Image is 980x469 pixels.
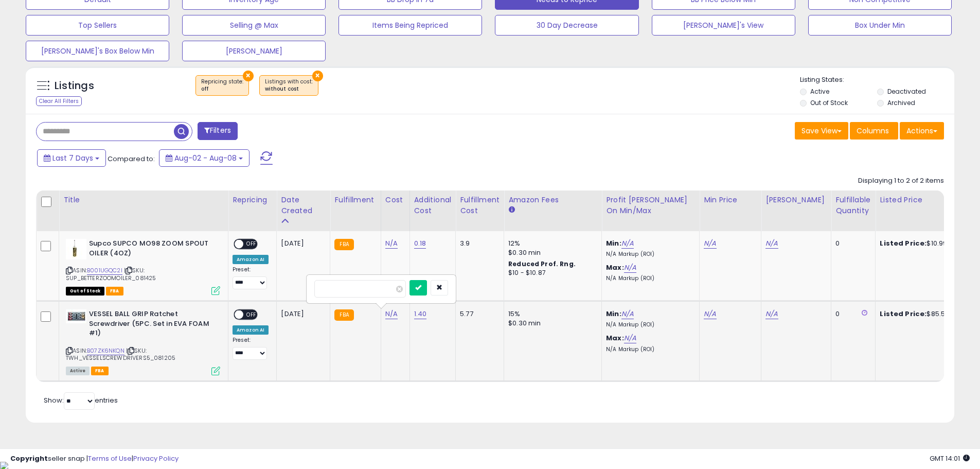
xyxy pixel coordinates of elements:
div: Clear All Filters [36,96,82,106]
div: [PERSON_NAME] [765,195,827,205]
span: Repricing state : [201,78,243,93]
a: N/A [765,238,778,249]
b: VESSEL BALL GRIP Ratchet Screwdriver (5PC. Set in EVA FOAM #1) [89,309,214,341]
span: All listings that are currently out of stock and unavailable for purchase on Amazon [66,287,104,296]
div: $85.50 [880,309,965,319]
a: N/A [621,238,634,249]
div: $10 - $10.87 [508,269,594,277]
b: Max: [606,263,624,272]
span: OFF [243,240,260,249]
div: [DATE] [281,309,322,319]
span: OFF [243,310,260,319]
div: Cost [385,195,405,205]
a: Terms of Use [88,454,132,463]
button: Selling @ Max [182,15,326,36]
a: 0.18 [414,238,426,249]
a: N/A [621,309,634,319]
div: Additional Cost [414,195,452,216]
div: $0.30 min [508,248,594,257]
h5: Listings [55,79,94,93]
span: Listings with cost : [265,78,313,93]
button: Box Under Min [808,15,952,36]
div: off [201,85,243,93]
b: Listed Price: [880,238,926,248]
span: FBA [91,367,109,375]
small: FBA [334,239,353,250]
div: $0.30 min [508,319,594,328]
span: Columns [857,126,889,136]
p: N/A Markup (ROI) [606,346,691,353]
div: Date Created [281,195,326,216]
b: Supco SUPCO MO98 ZOOM SPOUT OILER (4OZ) [89,239,214,260]
div: Amazon AI [233,325,269,335]
div: 0 [835,239,867,248]
small: FBA [334,309,353,321]
a: N/A [385,309,398,319]
p: N/A Markup (ROI) [606,251,691,258]
span: | SKU: TWH_VESSELSCREWDRIVERS5_081205 [66,346,175,362]
div: Listed Price [880,195,969,205]
a: 1.40 [414,309,427,319]
a: N/A [704,309,716,319]
b: Reduced Prof. Rng. [508,259,576,268]
div: Profit [PERSON_NAME] on Min/Max [606,195,695,216]
div: Fulfillable Quantity [835,195,871,216]
button: Aug-02 - Aug-08 [159,149,250,167]
span: All listings currently available for purchase on Amazon [66,367,90,375]
strong: Copyright [10,454,48,463]
span: Last 7 Days [52,153,93,163]
a: B07ZK6NKQN [87,346,124,355]
div: seller snap | | [10,454,179,464]
div: ASIN: [66,309,220,374]
button: [PERSON_NAME] [182,41,326,61]
small: Amazon Fees. [508,205,514,215]
label: Archived [887,98,915,107]
p: Listing States: [800,75,954,85]
div: ASIN: [66,239,220,294]
div: Amazon AI [233,255,269,264]
button: Actions [900,122,944,140]
img: 41havdUGH2L._SL40_.jpg [66,309,86,323]
a: N/A [624,333,636,343]
button: Top Sellers [26,15,169,36]
button: × [243,71,254,81]
div: Preset: [233,266,269,289]
th: The percentage added to the cost of goods (COGS) that forms the calculator for Min & Max prices. [602,190,700,231]
div: 12% [508,239,594,248]
p: N/A Markup (ROI) [606,321,691,328]
label: Out of Stock [810,98,848,107]
img: 31NlzPBB17L._SL40_.jpg [66,239,86,259]
a: N/A [765,309,778,319]
span: 2025-08-16 14:01 GMT [930,454,970,463]
b: Listed Price: [880,309,926,319]
div: 5.77 [460,309,496,319]
button: × [312,71,323,81]
a: N/A [624,263,636,273]
div: Displaying 1 to 2 of 2 items [858,176,944,186]
span: FBA [106,287,123,296]
button: 30 Day Decrease [495,15,638,36]
span: Show: entries [44,395,118,405]
span: Compared to: [108,154,155,164]
div: [DATE] [281,239,322,248]
span: | SKU: SUP_BETTERZOOMOILER_081425 [66,266,156,282]
div: 15% [508,309,594,319]
div: Fulfillment [334,195,376,205]
button: [PERSON_NAME]'s Box Below Min [26,41,169,61]
div: Repricing [233,195,272,205]
b: Max: [606,333,624,343]
div: Title [63,195,224,205]
a: N/A [385,238,398,249]
label: Deactivated [887,87,926,96]
div: without cost [265,85,313,93]
div: Min Price [704,195,757,205]
div: 0 [835,309,867,319]
a: B001UGQC2I [87,266,122,275]
a: N/A [704,238,716,249]
div: 3.9 [460,239,496,248]
button: Save View [795,122,848,140]
p: N/A Markup (ROI) [606,275,691,282]
button: [PERSON_NAME]'s View [652,15,795,36]
b: Min: [606,309,621,319]
div: Amazon Fees [508,195,597,205]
